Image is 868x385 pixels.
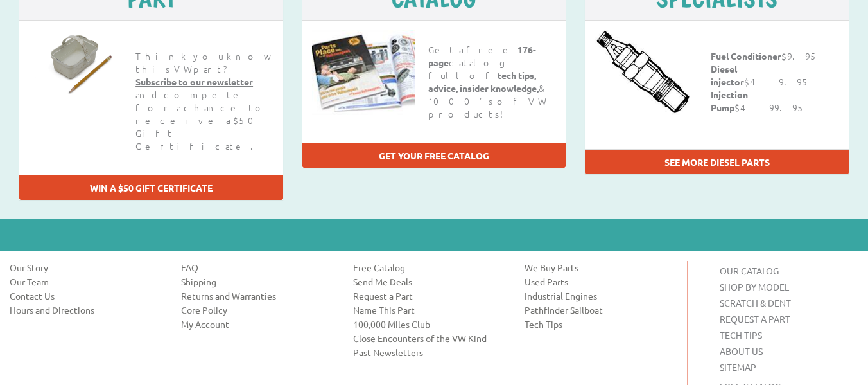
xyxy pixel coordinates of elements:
[19,175,283,200] div: WIN A $50 GIFT CERTIFICATE
[181,261,333,274] a: FAQ
[29,30,125,94] img: Name this part
[422,37,557,127] h6: Get a free catalog full of & 1000's of VW products!
[181,275,333,288] a: Shipping
[181,289,333,302] a: Returns and Warranties
[720,281,789,292] a: SHOP BY MODEL
[181,318,333,330] a: My Account
[10,261,162,274] a: Our Story
[525,261,677,274] a: We Buy Parts
[720,345,763,357] a: ABOUT US
[595,30,691,115] img: VW Diesel Specialists
[353,332,505,345] a: Close Encounters of the VW Kind
[720,297,791,309] a: SCRATCH & DENT
[720,313,790,325] a: REQUEST A PART
[353,346,505,359] a: Past Newsletters
[720,361,756,373] a: SITEMAP
[353,303,505,316] a: Name This Part
[704,43,839,133] h6: $9.95 $49.95 $499.95
[312,30,415,115] img: Free catalog!
[353,275,505,288] a: Send Me Deals
[181,303,333,316] a: Core Policy
[302,143,566,168] div: Get your free catalog
[353,289,505,302] a: Request a Part
[720,329,762,341] a: TECH TIPS
[711,63,744,87] strong: Diesel injector
[525,275,677,288] a: Used Parts
[525,289,677,302] a: Industrial Engines
[720,265,779,276] a: OUR CATALOG
[10,289,162,302] a: Contact Us
[10,275,162,288] a: Our Team
[353,261,505,274] a: Free Catalog
[29,30,119,94] a: Name This Part
[525,318,677,330] a: Tech Tips
[664,156,770,168] a: See more diesel parts
[353,318,505,330] a: 100,000 Miles Club
[135,76,253,87] a: Subscribe to our newsletter
[711,50,781,62] strong: Fuel Conditioner
[711,89,748,113] strong: Injection Pump
[10,303,162,316] a: Hours and Directions
[525,303,677,316] a: Pathfinder Sailboat
[129,43,283,159] h6: Think you know this VW part? and compete for a chance to receive a $50 Gift Certificate.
